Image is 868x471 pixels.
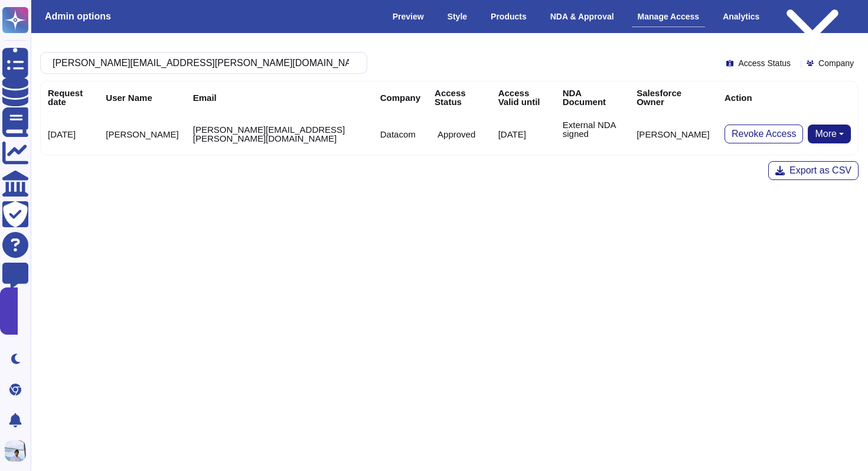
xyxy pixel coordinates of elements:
[563,120,623,138] p: External NDA signed
[768,161,859,180] button: Export as CSV
[99,81,185,113] th: User Name
[629,81,717,113] th: Salesforce Owner
[556,81,630,113] th: NDA Document
[41,113,99,155] td: [DATE]
[485,6,533,27] div: Products
[186,81,373,113] th: Email
[632,6,706,27] div: Manage Access
[732,129,796,139] span: Revoke Access
[491,113,556,155] td: [DATE]
[41,81,99,113] th: Request date
[808,125,851,143] button: More
[717,81,858,113] th: Action
[717,6,765,27] div: Analytics
[738,59,791,67] span: Access Status
[387,6,430,27] div: Preview
[491,81,556,113] th: Access Valid until
[45,11,111,22] h3: Admin options
[725,125,803,143] button: Revoke Access
[789,166,851,175] span: Export as CSV
[629,113,717,155] td: [PERSON_NAME]
[186,113,373,155] td: [PERSON_NAME][EMAIL_ADDRESS][PERSON_NAME][DOMAIN_NAME]
[373,81,428,113] th: Company
[544,6,620,27] div: NDA & Approval
[442,6,473,27] div: Style
[47,53,355,73] input: Search by keywords
[373,113,428,155] td: Datacom
[438,130,475,139] p: Approved
[428,81,491,113] th: Access Status
[99,113,185,155] td: [PERSON_NAME]
[818,59,854,67] span: Company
